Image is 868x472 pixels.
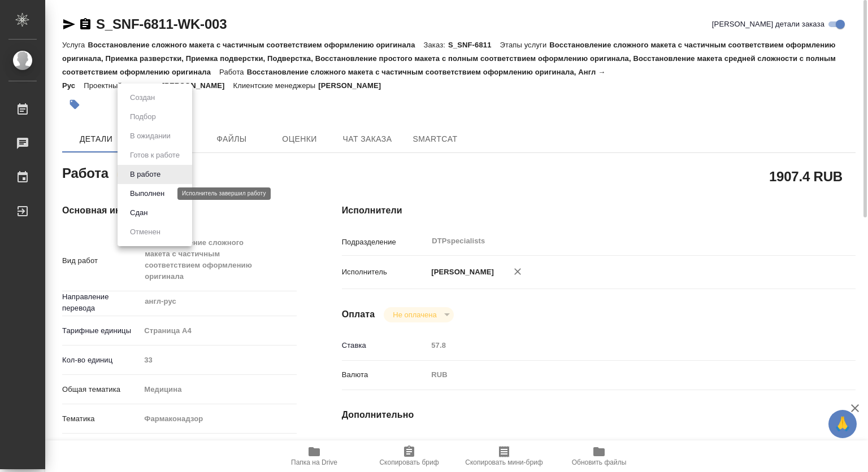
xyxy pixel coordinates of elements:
[127,207,151,219] button: Сдан
[127,130,174,142] button: В ожидании
[127,111,159,123] button: Подбор
[127,149,183,161] button: Готов к работе
[127,91,158,104] button: Создан
[127,187,168,200] button: Выполнен
[127,168,164,181] button: В работе
[127,226,164,238] button: Отменен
